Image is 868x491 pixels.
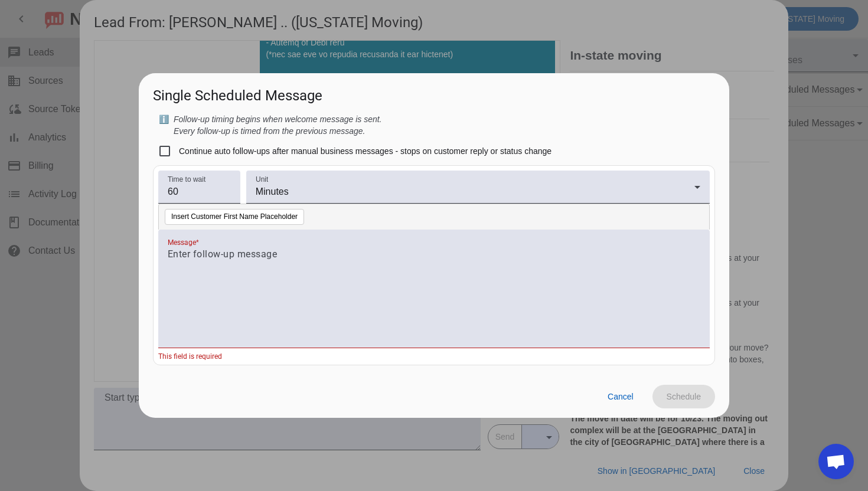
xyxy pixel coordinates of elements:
i: Follow-up timing begins when welcome message is sent. Every follow-up is timed from the previous ... [174,114,382,136]
button: Insert Customer First Name Placeholder [165,209,304,225]
mat-label: Unit [256,175,268,183]
div: This field is required [158,351,222,362]
span: ℹ️ [159,113,169,137]
span: Cancel [608,392,634,401]
span: Minutes [256,186,289,197]
label: Continue auto follow-ups after manual business messages - stops on customer reply or status change [177,145,552,157]
h2: Single Scheduled Message [139,73,729,113]
button: Cancel [598,385,643,408]
mat-label: Time to wait [168,175,205,183]
div: Open chat [818,444,854,479]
